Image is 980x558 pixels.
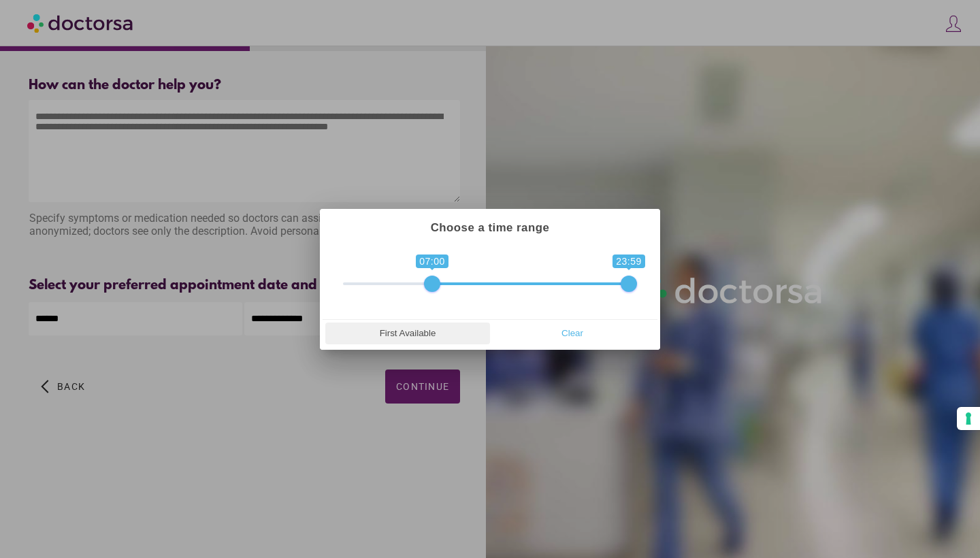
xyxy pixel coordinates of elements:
button: First Available [325,323,490,344]
strong: Choose a time range [431,221,550,234]
button: Clear [490,323,655,344]
button: Your consent preferences for tracking technologies [957,407,980,430]
span: 07:00 [416,255,448,268]
span: First Available [329,323,486,344]
span: 23:59 [612,255,645,268]
span: Clear [494,323,651,344]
